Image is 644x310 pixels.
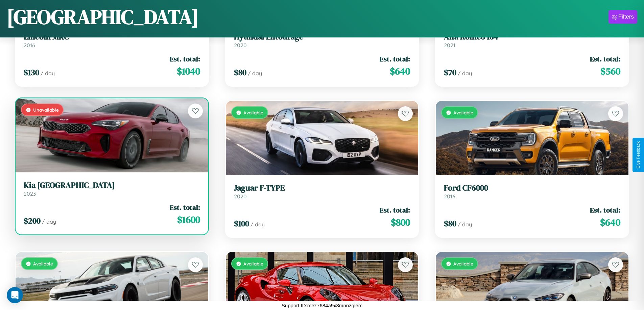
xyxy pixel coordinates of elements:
[234,183,410,193] h3: Jaguar F-TYPE
[282,301,362,310] p: Support ID: mez7684a9x3mnnzglem
[24,42,35,49] span: 2016
[248,70,262,77] span: / day
[453,261,473,266] span: Available
[24,215,41,226] span: $ 200
[444,42,455,49] span: 2021
[444,183,620,193] h3: Ford CF6000
[600,64,620,78] span: $ 560
[24,180,200,197] a: Kia [GEOGRAPHIC_DATA]2023
[243,261,263,266] span: Available
[177,64,200,78] span: $ 1040
[444,193,455,200] span: 2016
[618,13,634,20] div: Filters
[600,216,620,229] span: $ 640
[458,70,472,77] span: / day
[636,141,641,169] div: Give Feedback
[444,32,620,49] a: Alfa Romeo 1642021
[590,205,620,215] span: Est. total:
[251,221,265,228] span: / day
[390,64,410,78] span: $ 640
[24,67,39,78] span: $ 130
[234,193,247,200] span: 2020
[458,221,472,228] span: / day
[380,54,410,64] span: Est. total:
[234,42,247,49] span: 2020
[24,180,200,190] h3: Kia [GEOGRAPHIC_DATA]
[170,54,200,64] span: Est. total:
[33,107,59,113] span: Unavailable
[234,183,410,200] a: Jaguar F-TYPE2020
[243,110,263,115] span: Available
[444,183,620,200] a: Ford CF60002016
[380,205,410,215] span: Est. total:
[7,3,199,31] h1: [GEOGRAPHIC_DATA]
[177,213,200,226] span: $ 1600
[453,110,473,115] span: Available
[24,190,36,197] span: 2023
[234,32,410,49] a: Hyundai Entourage2020
[42,218,56,225] span: / day
[41,70,55,77] span: / day
[170,202,200,212] span: Est. total:
[24,32,200,49] a: Lincoln MKC2016
[234,67,246,78] span: $ 80
[33,261,53,266] span: Available
[444,67,456,78] span: $ 70
[444,218,456,229] span: $ 80
[391,216,410,229] span: $ 800
[590,54,620,64] span: Est. total:
[609,10,637,24] button: Filters
[234,218,249,229] span: $ 100
[7,287,23,303] div: Open Intercom Messenger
